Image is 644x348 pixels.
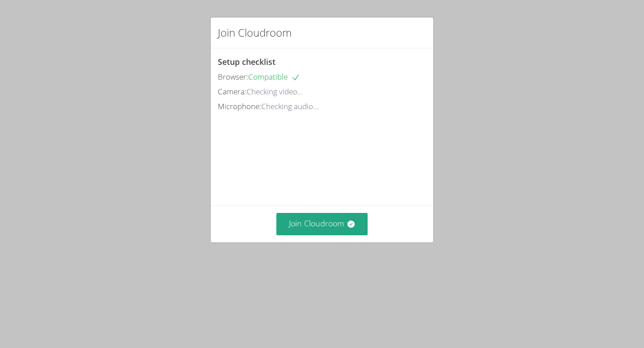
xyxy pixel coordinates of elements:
span: Browser: [218,72,248,82]
span: Checking video... [246,86,303,97]
span: Microphone: [218,101,261,111]
button: Join Cloudroom [276,213,368,235]
span: Setup checklist [218,56,275,67]
h2: Join Cloudroom [218,25,292,41]
span: Checking audio... [261,101,318,111]
span: Compatible [248,72,300,82]
span: Camera: [218,86,246,97]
